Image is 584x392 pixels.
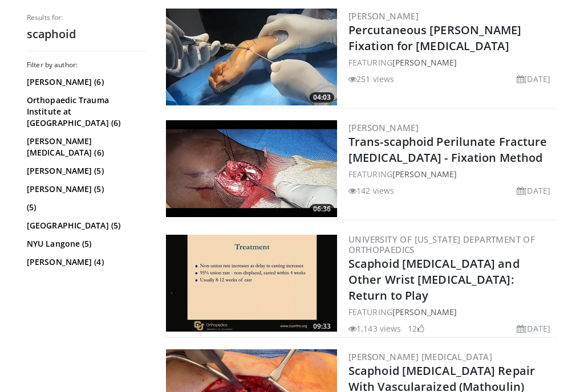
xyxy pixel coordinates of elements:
[517,185,550,197] li: [DATE]
[166,9,337,105] img: 2e4b3e17-ace4-4b37-9255-cb95d8af557f.300x170_q85_crop-smart_upscale.jpg
[348,351,492,362] a: [PERSON_NAME] [MEDICAL_DATA]
[348,56,555,68] div: FEATURING
[517,322,550,334] li: [DATE]
[27,183,144,195] a: [PERSON_NAME] (5)
[310,321,334,332] span: 09:33
[348,234,535,255] a: University of [US_STATE] Department of Orthopaedics
[27,202,144,213] a: (5)
[27,60,147,70] h3: Filter by author:
[27,27,147,42] h2: scaphoid
[348,122,419,133] a: [PERSON_NAME]
[27,136,144,158] a: [PERSON_NAME] [MEDICAL_DATA] (6)
[348,73,394,85] li: 251 views
[166,235,337,332] img: c81f970e-c17b-48aa-a18d-f2ca48cdcd47.300x170_q85_crop-smart_upscale.jpg
[27,238,144,250] a: NYU Langone (5)
[166,235,337,332] a: 09:33
[27,13,147,22] p: Results for:
[392,57,457,68] a: [PERSON_NAME]
[27,256,144,268] a: [PERSON_NAME] (4)
[166,9,337,105] a: 04:03
[348,134,547,165] a: Trans-scaphoid Perilunate Fracture [MEDICAL_DATA] - Fixation Method
[27,95,144,129] a: Orthopaedic Trauma Institute at [GEOGRAPHIC_DATA] (6)
[348,185,394,197] li: 142 views
[310,92,334,103] span: 04:03
[310,204,334,214] span: 06:36
[348,22,522,54] a: Percutaneous [PERSON_NAME] Fixation for [MEDICAL_DATA]
[27,76,144,88] a: [PERSON_NAME] (6)
[166,120,337,217] a: 06:36
[392,169,457,179] a: [PERSON_NAME]
[392,307,457,317] a: [PERSON_NAME]
[408,322,424,334] li: 12
[348,10,419,22] a: [PERSON_NAME]
[27,220,144,231] a: [GEOGRAPHIC_DATA] (5)
[27,165,144,177] a: [PERSON_NAME] (5)
[348,256,520,303] a: Scaphoid [MEDICAL_DATA] and Other Wrist [MEDICAL_DATA]: Return to Play
[348,168,555,180] div: FEATURING
[348,322,401,334] li: 1,143 views
[166,120,337,217] img: 2790ef8d-2ac5-44cd-bfdb-a594ce37a788.300x170_q85_crop-smart_upscale.jpg
[348,306,555,318] div: FEATURING
[517,73,550,85] li: [DATE]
